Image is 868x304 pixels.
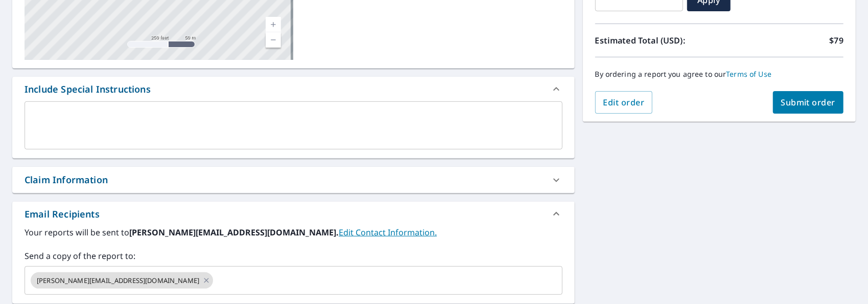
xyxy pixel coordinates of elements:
[31,272,213,289] div: [PERSON_NAME][EMAIL_ADDRESS][DOMAIN_NAME]
[339,227,437,238] a: EditContactInfo
[266,17,281,32] a: Current Level 17, Zoom In
[830,34,843,47] p: $79
[595,70,843,79] p: By ordering a report you agree to our
[129,227,339,238] b: [PERSON_NAME][EMAIL_ADDRESS][DOMAIN_NAME].
[25,207,100,221] div: Email Recipients
[726,69,772,79] a: Terms of Use
[31,276,205,286] span: [PERSON_NAME][EMAIL_ADDRESS][DOMAIN_NAME]
[25,82,151,96] div: Include Special Instructions
[25,226,562,238] label: Your reports will be sent to
[781,97,836,108] span: Submit order
[266,32,281,48] a: Current Level 17, Zoom Out
[773,91,844,114] button: Submit order
[25,250,562,262] label: Send a copy of the report to:
[595,34,719,47] p: Estimated Total (USD):
[595,91,653,114] button: Edit order
[12,167,575,193] div: Claim Information
[12,77,575,101] div: Include Special Instructions
[25,173,108,187] div: Claim Information
[603,97,645,108] span: Edit order
[12,202,575,226] div: Email Recipients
